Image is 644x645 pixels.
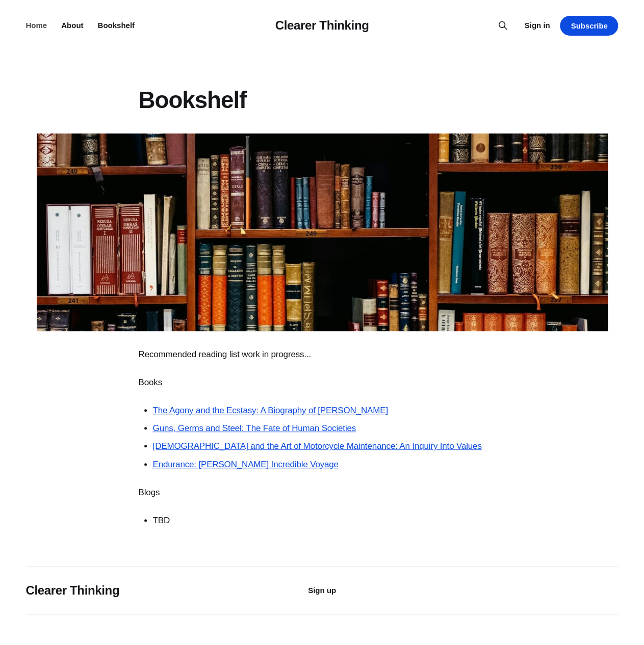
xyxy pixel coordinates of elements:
[139,347,506,361] p: Recommended reading list work in progress...
[308,586,336,595] a: Sign up
[153,441,482,451] a: [DEMOGRAPHIC_DATA] and the Art of Motorcycle Maintenance: An Inquiry Into Values
[98,21,135,30] a: Bookshelf
[139,88,506,113] h1: Bookshelf
[153,460,339,469] a: Endurance: [PERSON_NAME] Incredible Voyage
[61,21,83,30] a: About
[560,16,618,36] a: Subscribe
[139,486,506,499] p: Blogs
[37,133,608,331] img: Bookshelf
[139,375,506,389] p: Books
[153,423,356,433] a: Guns, Germs and Steel: The Fate of Human Societies
[495,17,511,34] button: Search this site
[524,19,550,32] a: Sign in
[153,406,388,415] a: The Agony and the Ecstasy: A Biography of [PERSON_NAME]
[275,18,369,32] a: Clearer Thinking
[153,514,506,527] li: TBD
[26,21,47,30] a: Home
[26,581,292,600] span: Clearer Thinking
